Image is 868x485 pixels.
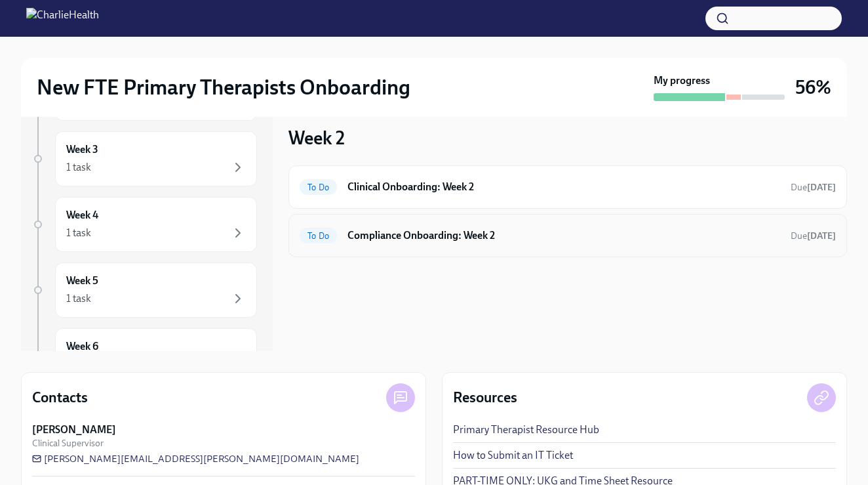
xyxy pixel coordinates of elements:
[32,452,359,465] a: [PERSON_NAME][EMAIL_ADDRESS][PERSON_NAME][DOMAIN_NAME]
[791,182,836,193] span: Due
[453,448,573,463] a: How to Submit an IT Ticket
[66,339,98,354] h6: Week 6
[32,388,88,408] h4: Contacts
[66,142,98,157] h6: Week 3
[654,74,710,88] strong: My progress
[807,230,836,242] strong: [DATE]
[300,177,836,198] a: To DoClinical Onboarding: Week 2Due[DATE]
[66,208,98,222] h6: Week 4
[347,228,780,243] h6: Compliance Onboarding: Week 2
[31,131,257,186] a: Week 31 task
[32,423,116,437] strong: [PERSON_NAME]
[66,160,91,175] div: 1 task
[453,423,599,437] a: Primary Therapist Resource Hub
[31,263,257,318] a: Week 51 task
[288,126,345,150] h3: Week 2
[26,8,99,29] img: CharlieHealth
[31,328,257,383] a: Week 6
[32,437,104,450] span: Clinical Supervisor
[791,181,836,194] span: August 30th, 2025 10:00
[807,182,836,193] strong: [DATE]
[453,388,517,408] h4: Resources
[795,75,831,99] h3: 56%
[791,230,836,242] span: Due
[37,74,410,100] h2: New FTE Primary Therapists Onboarding
[66,274,98,288] h6: Week 5
[66,226,91,240] div: 1 task
[791,230,836,242] span: August 30th, 2025 10:00
[31,197,257,252] a: Week 41 task
[300,182,337,192] span: To Do
[347,180,780,194] h6: Clinical Onboarding: Week 2
[300,225,836,246] a: To DoCompliance Onboarding: Week 2Due[DATE]
[300,231,337,241] span: To Do
[66,291,91,306] div: 1 task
